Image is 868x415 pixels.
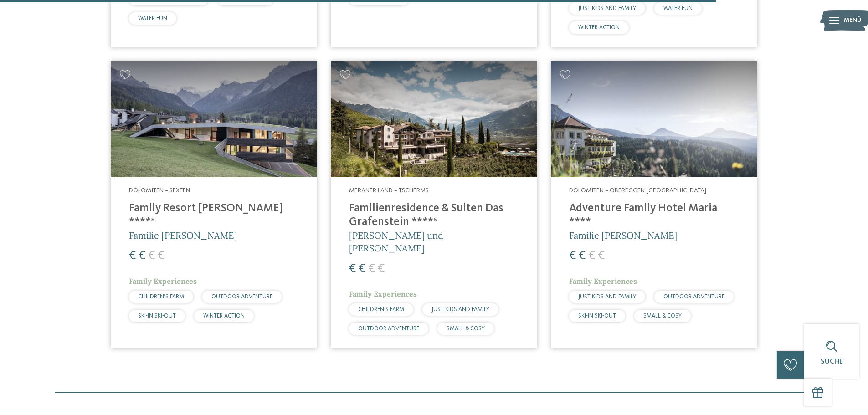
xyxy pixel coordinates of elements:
span: OUTDOOR ADVENTURE [211,294,272,300]
span: € [158,250,164,262]
span: JUST KIDS AND FAMILY [578,294,636,300]
span: WINTER ACTION [203,313,245,319]
span: € [139,250,145,262]
span: € [368,263,375,275]
span: € [359,263,365,275]
span: Dolomiten – Sexten [129,187,190,194]
span: OUTDOOR ADVENTURE [663,294,724,300]
span: JUST KIDS AND FAMILY [431,307,489,313]
span: CHILDREN’S FARM [358,307,404,313]
h4: Familienresidence & Suiten Das Grafenstein ****ˢ [349,202,519,229]
span: OUTDOOR ADVENTURE [358,326,419,332]
img: Family Resort Rainer ****ˢ [111,61,317,177]
span: Dolomiten – Obereggen-[GEOGRAPHIC_DATA] [569,187,706,194]
span: [PERSON_NAME] und [PERSON_NAME] [349,230,443,254]
span: € [598,250,605,262]
span: € [148,250,155,262]
img: Adventure Family Hotel Maria **** [551,61,757,177]
span: Family Experiences [569,277,637,286]
a: Familienhotels gesucht? Hier findet ihr die besten! Dolomiten – Sexten Family Resort [PERSON_NAME... [111,61,317,348]
span: Family Experiences [129,277,197,286]
img: Familienhotels gesucht? Hier findet ihr die besten! [331,61,537,177]
span: Family Experiences [349,289,417,298]
span: WATER FUN [663,5,693,11]
span: Meraner Land – Tscherms [349,187,429,194]
h4: Family Resort [PERSON_NAME] ****ˢ [129,202,299,229]
span: € [579,250,586,262]
span: JUST KIDS AND FAMILY [578,5,636,11]
h4: Adventure Family Hotel Maria **** [569,202,739,229]
span: € [349,263,356,275]
span: € [569,250,576,262]
span: SMALL & COSY [643,313,682,319]
span: CHILDREN’S FARM [138,294,184,300]
span: Suche [821,358,843,365]
span: € [588,250,595,262]
span: SMALL & COSY [447,326,485,332]
span: WATER FUN [138,15,167,21]
span: WINTER ACTION [578,25,620,31]
a: Familienhotels gesucht? Hier findet ihr die besten! Dolomiten – Obereggen-[GEOGRAPHIC_DATA] Adven... [551,61,757,348]
span: Familie [PERSON_NAME] [129,230,237,241]
span: € [129,250,136,262]
span: SKI-IN SKI-OUT [578,313,616,319]
a: Familienhotels gesucht? Hier findet ihr die besten! Meraner Land – Tscherms Familienresidence & S... [331,61,537,348]
span: € [378,263,385,275]
span: Familie [PERSON_NAME] [569,230,677,241]
span: SKI-IN SKI-OUT [138,313,176,319]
